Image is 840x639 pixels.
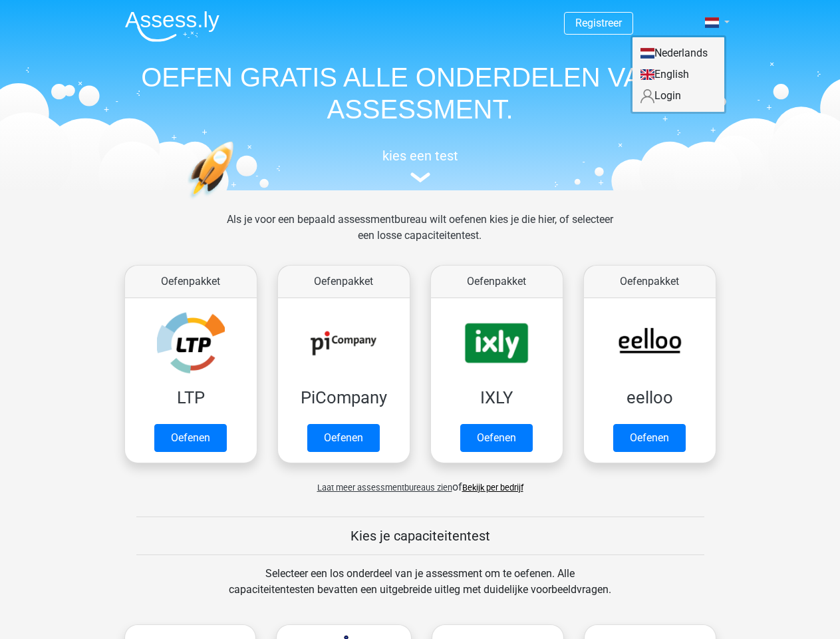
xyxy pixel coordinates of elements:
a: English [632,64,724,85]
img: oefenen [188,141,285,262]
div: of [114,469,726,495]
a: Login [632,85,724,106]
a: Oefenen [460,424,533,452]
span: Laat meer assessmentbureaus zien [317,483,452,493]
a: Bekijk per bedrijf [462,483,523,493]
img: Assessly [125,11,219,42]
img: assessment [410,172,430,182]
a: Oefenen [307,424,380,452]
h5: Kies je capaciteitentest [136,528,704,544]
a: kies een test [114,148,726,183]
a: Oefenen [154,424,227,452]
a: Registreer [575,17,622,29]
div: Als je voor een bepaald assessmentbureau wilt oefenen kies je die hier, of selecteer een losse ca... [216,212,624,260]
h5: kies een test [114,148,726,164]
div: Selecteer een los onderdeel van je assessment om te oefenen. Alle capaciteitentesten bevatten een... [216,566,624,614]
a: Nederlands [632,43,724,64]
a: Oefenen [613,424,686,452]
h1: OEFEN GRATIS ALLE ONDERDELEN VAN JE ASSESSMENT. [114,61,726,125]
